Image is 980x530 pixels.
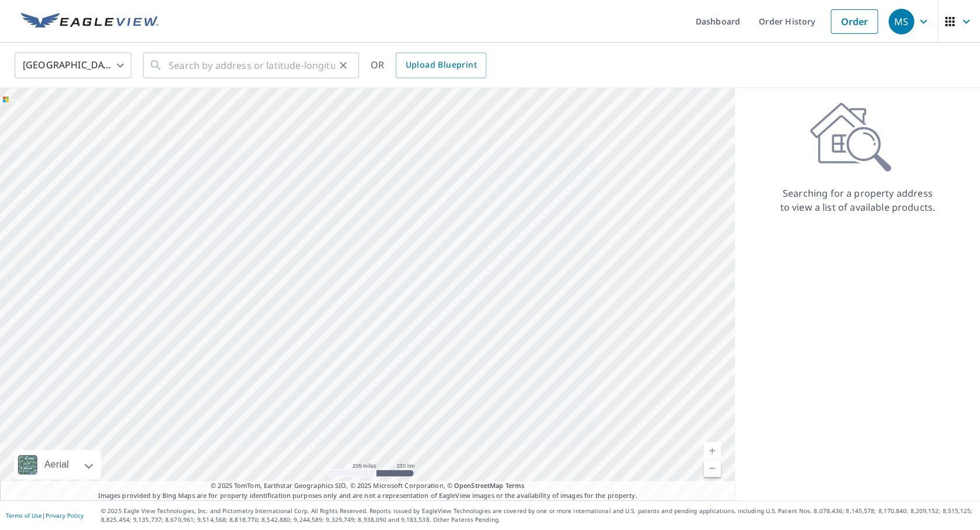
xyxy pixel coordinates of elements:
span: © 2025 TomTom, Earthstar Geographics SIO, © 2025 Microsoft Corporation, © [211,481,524,491]
div: [GEOGRAPHIC_DATA] [15,49,131,82]
div: Aerial [14,450,101,479]
a: Terms [505,481,524,490]
button: Clear [335,57,351,74]
input: Search by address or latitude-longitude [169,49,335,82]
a: Upload Blueprint [396,53,486,78]
p: | [6,512,83,519]
img: EV Logo [21,13,159,30]
div: MS [888,9,914,34]
p: Searching for a property address to view a list of available products. [779,186,936,214]
span: Upload Blueprint [405,58,476,72]
div: Aerial [41,450,72,479]
div: OR [371,53,486,78]
a: Current Level 5, Zoom Out [703,459,721,477]
a: Current Level 5, Zoom In [703,442,721,459]
a: Order [831,9,878,34]
p: © 2025 Eagle View Technologies, Inc. and Pictometry International Corp. All Rights Reserved. Repo... [101,507,974,524]
a: Privacy Policy [46,511,83,519]
a: OpenStreetMap [454,481,503,490]
a: Terms of Use [6,511,42,519]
